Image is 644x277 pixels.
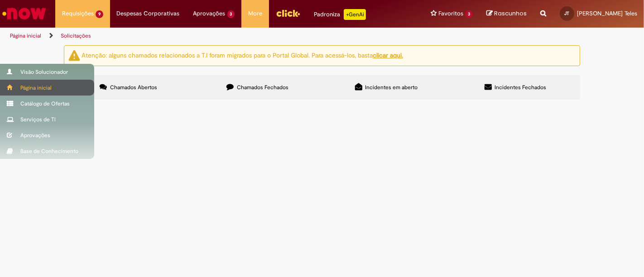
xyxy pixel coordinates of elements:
[494,9,527,18] span: Rascunhos
[62,9,94,18] span: Requisições
[1,5,48,23] img: ServiceNow
[82,51,403,59] ng-bind-html: Atenção: alguns chamados relacionados a T.I foram migrados para o Portal Global. Para acessá-los,...
[314,9,366,20] div: Padroniza
[465,10,473,18] span: 3
[110,84,157,91] span: Chamados Abertos
[248,9,262,18] span: More
[117,9,180,18] span: Despesas Corporativas
[7,28,423,44] ul: Trilhas de página
[438,9,463,18] span: Favoritos
[227,10,235,18] span: 3
[61,32,91,39] a: Solicitações
[344,9,366,20] p: +GenAi
[96,10,103,18] span: 9
[495,84,547,91] span: Incidentes Fechados
[193,9,226,18] span: Aprovações
[565,10,570,16] span: JT
[276,6,300,20] img: click_logo_yellow_360x200.png
[577,10,637,17] span: [PERSON_NAME] Teles
[237,84,288,91] span: Chamados Fechados
[373,51,403,59] a: clicar aqui.
[365,84,418,91] span: Incidentes em aberto
[486,10,527,18] a: Rascunhos
[10,32,41,39] a: Página inicial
